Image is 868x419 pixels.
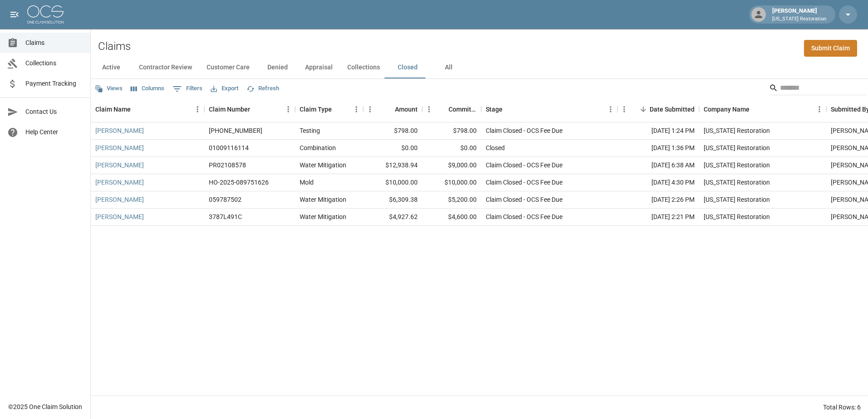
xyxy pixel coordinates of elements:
[650,97,695,122] div: Date Submitted
[209,126,262,135] div: 01-009-115488
[209,212,242,221] div: 3787L491C
[25,38,83,48] span: Claims
[298,57,340,78] button: Appraisal
[250,103,263,116] button: Sort
[95,97,131,122] div: Claim Name
[704,178,770,187] div: Oregon Restoration
[617,209,699,226] div: [DATE] 2:21 PM
[422,102,436,116] button: Menu
[209,143,249,152] div: 01009116114
[91,57,868,78] div: dynamic tabs
[422,191,481,209] div: $5,200.00
[363,174,422,191] div: $10,000.00
[131,103,143,116] button: Sort
[422,209,481,226] div: $4,600.00
[769,6,830,23] div: [PERSON_NAME]
[5,5,24,24] button: open drawer
[704,195,770,204] div: Oregon Restoration
[486,212,562,221] div: Claim Closed - OCS Fee Due
[209,97,250,122] div: Claim Number
[295,97,363,122] div: Claim Type
[422,140,481,157] div: $0.00
[95,178,144,187] a: [PERSON_NAME]
[503,103,515,116] button: Sort
[769,81,866,97] div: Search
[204,97,295,122] div: Claim Number
[350,102,363,116] button: Menu
[604,102,617,116] button: Menu
[95,143,144,152] a: [PERSON_NAME]
[91,57,132,78] button: Active
[300,143,336,152] div: Combination
[617,140,699,157] div: [DATE] 1:36 PM
[750,103,762,116] button: Sort
[813,102,826,116] button: Menu
[486,161,562,170] div: Claim Closed - OCS Fee Due
[191,102,204,116] button: Menu
[363,97,422,122] div: Amount
[395,97,418,122] div: Amount
[704,143,770,152] div: Oregon Restoration
[300,126,320,135] div: Testing
[244,82,281,96] button: Refresh
[486,143,505,152] div: Closed
[704,126,770,135] div: Oregon Restoration
[170,82,205,96] button: Show filters
[95,195,144,204] a: [PERSON_NAME]
[363,209,422,226] div: $4,927.62
[209,195,242,204] div: 059787502
[481,97,617,122] div: Stage
[387,57,428,78] button: Closed
[363,140,422,157] div: $0.00
[95,126,144,135] a: [PERSON_NAME]
[422,174,481,191] div: $10,000.00
[704,212,770,221] div: Oregon Restoration
[8,402,82,411] div: © 2025 One Claim Solution
[382,103,395,116] button: Sort
[617,191,699,209] div: [DATE] 2:26 PM
[486,97,503,122] div: Stage
[617,97,699,122] div: Date Submitted
[281,102,295,116] button: Menu
[363,102,377,116] button: Menu
[486,126,562,135] div: Claim Closed - OCS Fee Due
[617,157,699,174] div: [DATE] 6:38 AM
[27,5,64,24] img: ocs-logo-white-transparent.png
[300,178,314,187] div: Mold
[128,82,167,96] button: Select columns
[25,58,83,68] span: Collections
[486,178,562,187] div: Claim Closed - OCS Fee Due
[300,212,346,221] div: Water Mitigation
[300,161,346,170] div: Water Mitigation
[98,40,131,53] h2: Claims
[91,97,204,122] div: Claim Name
[25,107,83,117] span: Contact Us
[25,127,83,137] span: Help Center
[422,157,481,174] div: $9,000.00
[300,195,346,204] div: Water Mitigation
[363,157,422,174] div: $12,938.94
[257,57,298,78] button: Denied
[617,102,631,116] button: Menu
[486,195,562,204] div: Claim Closed - OCS Fee Due
[340,57,387,78] button: Collections
[449,97,477,122] div: Committed Amount
[95,161,144,170] a: [PERSON_NAME]
[363,122,422,140] div: $798.00
[199,57,257,78] button: Customer Care
[823,403,861,412] div: Total Rows: 6
[804,40,857,57] a: Submit Claim
[704,97,750,122] div: Company Name
[332,103,345,116] button: Sort
[699,97,826,122] div: Company Name
[637,103,650,116] button: Sort
[209,178,269,187] div: HO-2025-089751626
[209,161,246,170] div: PR02108578
[436,103,449,116] button: Sort
[300,97,332,122] div: Claim Type
[132,57,199,78] button: Contractor Review
[617,174,699,191] div: [DATE] 4:30 PM
[428,57,469,78] button: All
[363,191,422,209] div: $6,309.38
[25,79,83,88] span: Payment Tracking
